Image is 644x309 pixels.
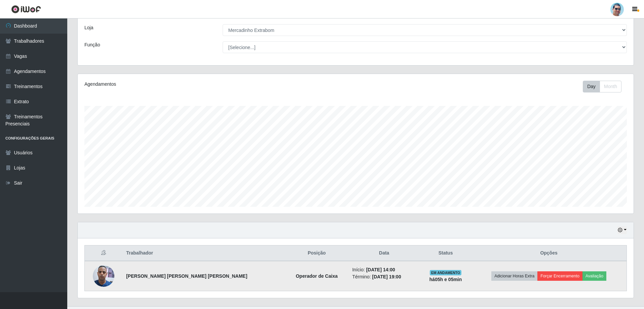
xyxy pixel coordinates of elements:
[420,245,471,261] th: Status
[429,277,462,282] strong: há 05 h e 05 min
[372,274,401,279] time: [DATE] 19:00
[126,273,247,279] strong: [PERSON_NAME] [PERSON_NAME] [PERSON_NAME]
[122,245,285,261] th: Trabalhador
[296,273,338,279] strong: Operador de Caixa
[583,81,621,92] div: First group
[366,267,395,272] time: [DATE] 14:00
[430,270,462,275] span: EM ANDAMENTO
[352,273,416,280] li: Término:
[491,271,537,281] button: Adicionar Horas Extra
[285,245,348,261] th: Posição
[84,24,93,31] label: Loja
[352,266,416,273] li: Início:
[11,5,41,13] img: CoreUI Logo
[583,81,600,92] button: Day
[348,245,420,261] th: Data
[537,271,582,281] button: Forçar Encerramento
[600,81,621,92] button: Month
[471,245,627,261] th: Opções
[93,262,114,290] img: 1738774226502.jpeg
[84,81,305,88] div: Agendamentos
[583,81,627,92] div: Toolbar with button groups
[582,271,606,281] button: Avaliação
[84,41,100,48] label: Função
